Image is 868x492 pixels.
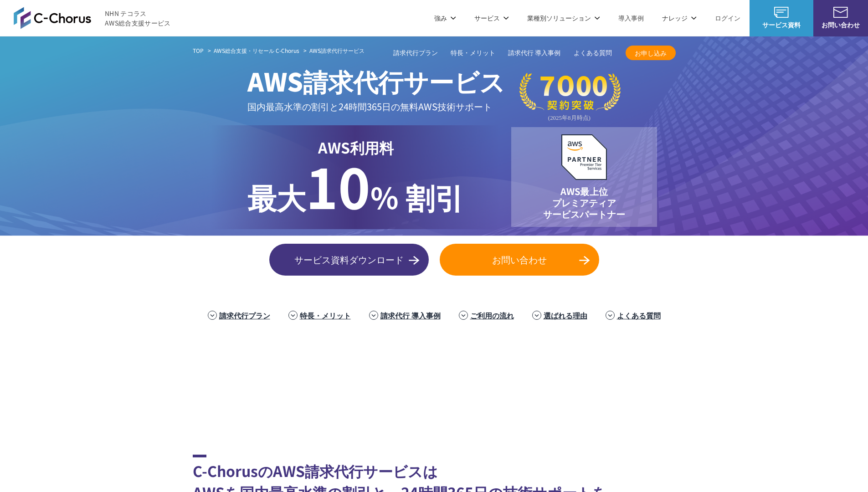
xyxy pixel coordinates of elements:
[267,345,340,382] img: フジモトHD
[470,310,514,321] a: ご利用の流れ
[833,7,848,18] img: お問い合わせ
[247,99,505,114] p: 国内最高水準の割引と 24時間365日の無料AWS技術サポート
[309,46,365,54] span: AWS請求代行サービス
[477,391,550,427] img: 慶應義塾
[247,136,464,158] p: AWS利用料
[519,73,621,122] img: 契約件数
[434,13,456,23] p: 強み
[269,244,429,276] a: サービス資料ダウンロード
[247,158,464,218] p: % 割引
[677,345,750,382] img: 共同通信デジタル
[431,345,504,382] img: ヤマサ醤油
[300,310,351,321] a: 特長・メリット
[105,9,171,28] span: NHN テコラス AWS総合支援サービス
[774,7,789,18] img: AWS総合支援サービス C-Chorus サービス資料
[626,46,676,60] a: お申し込み
[543,185,625,220] p: AWS最上位 プレミアティア サービスパートナー
[527,13,600,23] p: 業種別ソリューション
[349,345,422,382] img: エアトリ
[149,391,221,427] img: エイチーム
[14,7,171,29] a: AWS総合支援サービス C-Chorus NHN テコラスAWS総合支援サービス
[544,310,587,321] a: 選ばれる理由
[451,48,495,58] a: 特長・メリット
[21,345,94,382] img: 三菱地所
[103,345,176,382] img: ミズノ
[440,244,599,276] a: お問い合わせ
[759,345,832,382] img: まぐまぐ
[306,146,370,225] span: 10
[715,13,740,23] a: ログイン
[269,253,429,266] span: サービス資料ダウンロード
[219,310,270,321] a: 請求代行プラン
[595,345,668,382] img: クリスピー・クリーム・ドーナツ
[393,48,438,58] a: 請求代行プラン
[559,391,632,427] img: 早稲田大学
[247,175,306,217] span: 最大
[618,13,644,23] a: 導入事例
[561,134,607,180] img: AWSプレミアティアサービスパートナー
[395,391,467,427] img: 日本財団
[617,310,661,321] a: よくある質問
[626,48,676,58] span: お申し込み
[513,345,586,382] img: 東京書籍
[214,46,299,55] a: AWS総合支援・リセール C-Chorus
[380,310,441,321] a: 請求代行 導入事例
[508,48,561,58] a: 請求代行 導入事例
[574,48,612,58] a: よくある質問
[193,46,204,55] a: TOP
[750,20,813,30] span: サービス資料
[231,391,303,427] img: クリーク・アンド・リバー
[474,13,509,23] p: サービス
[67,391,139,427] img: ファンコミュニケーションズ
[247,62,505,99] span: AWS請求代行サービス
[723,391,796,427] img: 大阪工業大学
[185,345,258,382] img: 住友生命保険相互
[313,391,385,427] img: 国境なき医師団
[440,253,599,266] span: お問い合わせ
[641,391,714,427] img: 一橋大学
[662,13,697,23] p: ナレッジ
[813,20,868,30] span: お問い合わせ
[14,7,91,29] img: AWS総合支援サービス C-Chorus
